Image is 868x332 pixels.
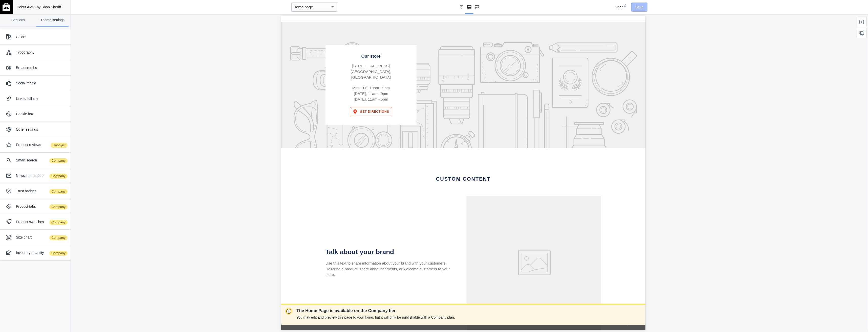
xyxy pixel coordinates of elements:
[49,204,68,210] span: Company
[615,5,623,9] span: Open
[17,5,35,9] span: Debut AMP
[16,111,67,116] div: Cookie box
[16,65,67,70] div: Breadcrumbs
[53,38,126,43] h3: Our store
[14,303,344,310] span: Go to full site
[16,204,67,209] div: Product tabs
[49,188,68,195] span: Company
[16,250,67,255] div: Inventory quantity
[49,173,68,179] span: Company
[69,91,111,100] a: Get directions
[3,3,10,11] img: main-logo_60x60_white.png
[296,308,455,314] p: The Home Page is available on the Company tier
[44,244,178,262] p: Use this text to share information about your brand with your customers. Describe a product, shar...
[53,47,126,64] p: [STREET_ADDRESS] [GEOGRAPHIC_DATA], [GEOGRAPHIC_DATA]
[50,142,68,148] span: Hobbyist
[35,5,61,9] span: - by Shop Sheriff
[53,69,126,86] p: Mon - Fri, 10am - 9pm [DATE], 11am - 9pm [DATE], 11am - 5pm
[16,235,67,240] div: Size chart
[49,158,68,164] span: Company
[2,14,34,27] a: Sections
[16,34,67,39] div: Colors
[49,219,68,225] span: Company
[16,173,67,178] div: Newsletter popup
[44,232,178,240] h4: Talk about your brand
[79,94,108,97] span: Get directions
[16,188,67,194] div: Trust badges
[49,250,68,256] span: Company
[16,50,67,55] div: Typography
[16,142,67,147] div: Product reviews
[16,96,67,101] div: Link to full site
[16,158,67,163] div: Smart search
[16,127,67,132] div: Other settings
[16,219,67,224] div: Product swatches
[16,81,67,86] div: Social media
[44,160,320,166] h4: Custom content
[36,14,69,27] a: Theme settings
[296,315,455,320] p: You may edit and preview this page to your liking, but it will only be publishable with a Company...
[49,235,68,241] span: Company
[293,5,313,9] mat-select-trigger: Home page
